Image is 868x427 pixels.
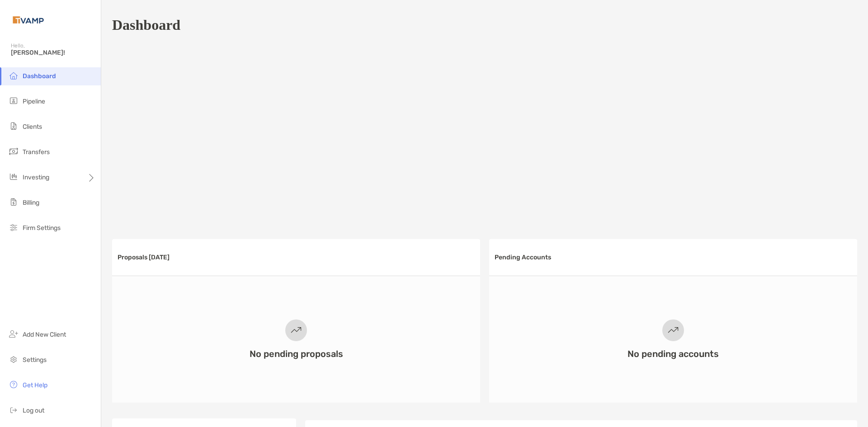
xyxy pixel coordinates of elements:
[250,348,343,359] h3: No pending proposals
[23,331,66,338] span: Add New Client
[8,70,19,81] img: dashboard icon
[8,95,19,106] img: pipeline icon
[23,356,47,364] span: Settings
[11,49,95,56] span: [PERSON_NAME]!
[23,72,56,80] span: Dashboard
[8,121,19,131] img: clients icon
[495,253,551,261] h3: Pending Accounts
[8,197,19,207] img: billing icon
[8,354,19,365] img: settings icon
[23,98,45,105] span: Pipeline
[23,381,47,389] span: Get Help
[23,174,49,181] span: Investing
[118,253,170,261] h3: Proposals [DATE]
[8,222,19,233] img: firm-settings icon
[23,123,42,131] span: Clients
[8,171,19,182] img: investing icon
[11,4,46,36] img: Zoe Logo
[23,199,39,206] span: Billing
[8,379,19,390] img: get-help icon
[23,148,50,156] span: Transfers
[627,348,719,359] h3: No pending accounts
[8,328,19,339] img: add_new_client icon
[8,146,19,157] img: transfers icon
[8,404,19,415] img: logout icon
[23,407,44,414] span: Log out
[112,17,180,33] h1: Dashboard
[23,224,61,232] span: Firm Settings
